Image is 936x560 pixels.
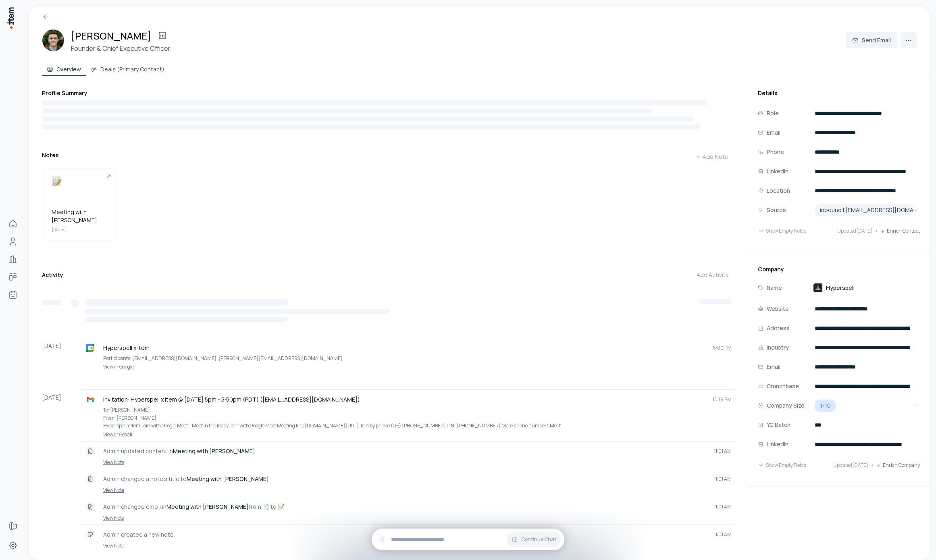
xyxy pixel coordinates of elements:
[767,421,790,429] p: YC Batch
[767,128,780,137] p: Email
[837,228,872,234] span: Updated [DATE]
[695,153,728,161] div: Add Note
[767,206,786,214] p: Source
[758,457,806,473] button: Show Empty Fields
[5,269,21,285] a: deals
[767,148,784,156] p: Phone
[714,448,732,454] span: 11:01 AM
[880,223,920,239] button: Enrich Contact
[84,459,732,466] a: View Note
[103,447,707,455] p: Admin updated content in
[690,267,735,283] button: Add Activity
[813,283,855,293] a: Hyperspell
[713,345,732,351] span: 5:00 PM
[767,382,799,391] p: Crunchbase
[52,176,61,186] img: memo
[5,518,21,534] a: Forms
[713,396,732,403] span: 10:19 PM
[862,36,891,44] span: Send Email
[42,151,59,159] h3: Notes
[767,401,805,410] p: Company Size
[103,354,732,362] p: Participants: [EMAIL_ADDRESS][DOMAIN_NAME], [PERSON_NAME][EMAIL_ADDRESS][DOMAIN_NAME]
[372,529,564,550] div: Continue Chat
[758,265,920,273] h3: Company
[86,60,169,76] button: Deals (Primary Contact)
[826,284,855,292] span: Hyperspell
[187,475,269,483] strong: Meeting with [PERSON_NAME]
[767,304,789,313] p: Website
[813,283,823,293] img: Hyperspell
[103,531,707,539] p: Admin created a new note
[103,396,706,404] p: Invitation: Hyperspell x item @ [DATE] 5pm - 5:50pm (PDT) ([EMAIL_ADDRESS][DOMAIN_NAME])
[84,515,732,521] a: View Note
[42,89,735,97] h3: Profile Summary
[767,109,779,118] p: Role
[767,167,788,176] p: LinkedIn
[714,476,732,482] span: 11:01 AM
[84,431,732,438] a: View in Gmail
[42,60,86,76] button: Overview
[714,531,732,538] span: 11:01 AM
[714,504,732,510] span: 11:01 AM
[521,536,556,543] span: Continue Chat
[767,283,782,292] p: Name
[71,29,151,42] h2: [PERSON_NAME]
[758,223,806,239] button: Show Empty Fields
[846,32,897,48] button: Send Email
[5,537,21,554] a: Settings
[5,233,21,250] a: Contacts
[876,457,920,473] button: Enrich Company
[767,324,790,333] p: Address
[901,32,917,48] button: More actions
[5,251,21,267] a: Companies
[42,338,81,374] div: [DATE]
[767,186,790,195] p: Location
[173,447,255,455] strong: Meeting with [PERSON_NAME]
[689,149,735,165] button: Add Note
[103,503,707,511] p: Admin changed emoji in from 🗒️ to 📝
[507,532,561,547] button: Continue Chat
[166,503,249,510] strong: Meeting with [PERSON_NAME]
[767,440,788,449] p: LinkedIn
[767,362,780,371] p: Email
[86,344,94,352] img: gcal logo
[5,287,21,303] a: Agents
[86,396,94,404] img: gmail logo
[84,364,732,370] a: View in Google
[103,344,707,352] p: Hyperspell x item
[103,406,732,430] p: To: [PERSON_NAME] From: [PERSON_NAME] Hyperspell x item Join with Google Meet – Meet in the lobby...
[6,6,15,29] img: Item Brain Logo
[84,487,732,493] a: View Note
[103,475,707,483] p: Admin changed a note's title to
[758,89,920,97] h3: Details
[52,208,109,224] h5: Meeting with [PERSON_NAME]
[42,271,63,279] h3: Activity
[42,29,64,52] img: Conor Brennan-Burke
[767,343,789,352] p: Industry
[833,462,868,468] span: Updated [DATE]
[42,389,81,552] div: [DATE]
[84,543,732,549] a: View Note
[5,216,21,232] a: Home
[52,226,109,233] span: [DATE]
[71,44,171,53] h3: Founder & Chief Executive Officer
